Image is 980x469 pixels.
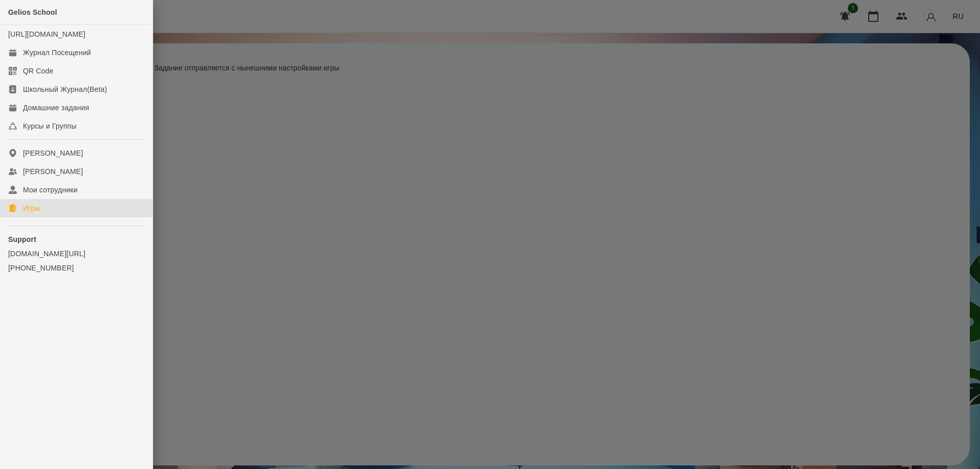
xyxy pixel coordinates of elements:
[23,47,91,58] div: Журнал Посещений
[23,185,78,195] div: Мои сотрудники
[8,249,144,259] a: [DOMAIN_NAME][URL]
[23,84,107,94] div: Школьный Журнал(Beta)
[23,166,83,177] div: [PERSON_NAME]
[8,263,144,273] a: [PHONE_NUMBER]
[8,234,144,244] p: Support
[23,121,77,131] div: Курсы и Группы
[8,30,85,38] a: [URL][DOMAIN_NAME]
[8,8,57,16] span: Gelios School
[23,103,89,113] div: Домашние задания
[23,203,40,213] div: Игры
[23,66,54,76] div: QR Code
[23,148,83,158] div: [PERSON_NAME]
